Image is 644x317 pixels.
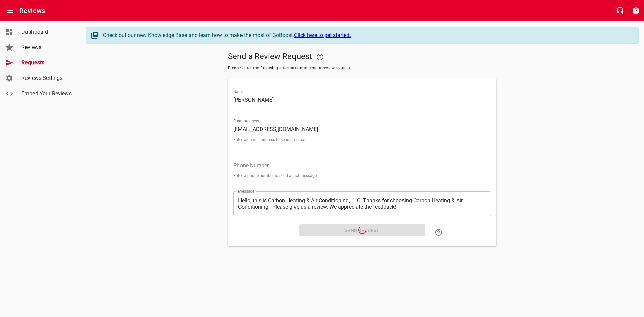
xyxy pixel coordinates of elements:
[21,43,72,51] span: Reviews
[612,3,628,19] button: Live Chat
[228,49,496,65] h5: Send a Review Request
[233,119,259,123] label: Email Address
[294,32,351,38] a: Click here to get started.
[233,174,491,178] p: Enter a phone number to send a text message.
[238,197,486,210] textarea: Hello, this is Carbon Heating & Air Conditioning, LLC. Thanks for choosing Carbon Heating & Air C...
[431,224,447,241] a: Learn how to "Send a Review Request"
[628,3,644,19] button: Support Portal
[103,31,632,39] div: Check out our new Knowledge Base and learn how to make the most of GoBoost.
[233,90,244,94] label: Name
[2,3,18,19] button: Open drawer
[21,59,72,67] span: Requests
[21,90,72,98] span: Embed Your Reviews
[228,65,496,72] span: Please enter the following information to send a review request.
[312,49,328,65] a: Your Google or Facebook account must be connected to "Send a Review Request"
[21,28,72,36] span: Dashboard
[19,5,45,16] h6: Reviews
[233,138,491,142] p: Enter an email address to send an email.
[21,74,72,82] span: Reviews Settings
